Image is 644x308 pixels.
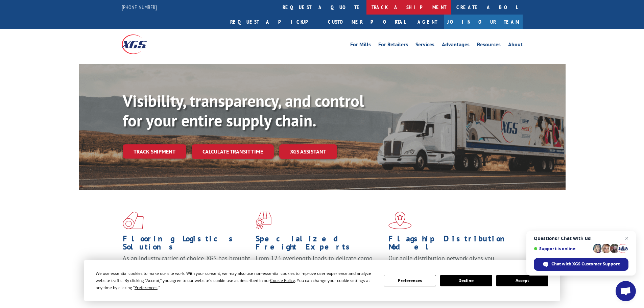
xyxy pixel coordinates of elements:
span: Our agile distribution network gives you nationwide inventory management on demand. [388,254,513,270]
button: Decline [440,275,492,286]
div: Cookie Consent Prompt [84,260,560,301]
span: Close chat [623,234,631,242]
a: Resources [477,42,501,49]
h1: Flooring Logistics Solutions [123,235,251,254]
a: About [508,42,523,49]
a: For Retailers [378,42,408,49]
a: Services [415,42,434,49]
a: Advantages [442,42,470,49]
span: Questions? Chat with us! [534,236,628,241]
a: Calculate transit time [192,144,274,159]
a: Join Our Team [444,15,523,29]
a: Agent [411,15,444,29]
h1: Flagship Distribution Model [388,235,516,254]
a: For Mills [350,42,371,49]
a: Customer Portal [323,15,411,29]
span: Cookie Policy [270,278,295,283]
p: From 123 overlength loads to delicate cargo, our experienced staff knows the best way to move you... [256,254,383,284]
a: XGS ASSISTANT [279,144,337,159]
div: Open chat [616,281,636,301]
span: Chat with XGS Customer Support [551,261,620,267]
span: Preferences [135,285,158,290]
h1: Specialized Freight Experts [256,235,383,254]
div: We use essential cookies to make our site work. With your consent, we may also use non-essential ... [96,270,376,291]
span: As an industry carrier of choice, XGS has brought innovation and dedication to flooring logistics... [123,254,250,278]
button: Preferences [384,275,436,286]
a: Track shipment [123,144,186,159]
a: [PHONE_NUMBER] [122,4,157,10]
a: Request a pickup [225,15,323,29]
img: xgs-icon-focused-on-flooring-red [256,212,271,229]
img: xgs-icon-flagship-distribution-model-red [388,212,412,229]
span: Support is online [534,246,591,251]
b: Visibility, transparency, and control for your entire supply chain. [123,90,364,131]
button: Accept [496,275,548,286]
div: Chat with XGS Customer Support [534,258,628,271]
img: xgs-icon-total-supply-chain-intelligence-red [123,212,144,229]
